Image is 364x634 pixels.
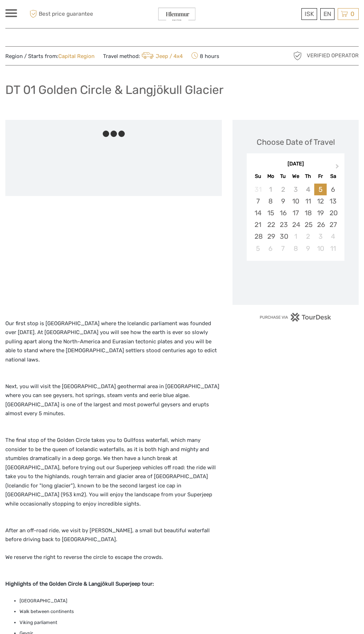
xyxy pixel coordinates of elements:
a: Capital Region [58,53,95,59]
div: Choose Thursday, September 11th, 2025 [302,195,314,207]
div: We [289,171,302,181]
span: 0 [349,10,355,17]
strong: Highlights of the Golden Circle & Langjökull Superjeep tour: [5,581,154,587]
div: Su [252,171,264,181]
div: Mo [264,171,277,181]
div: Choose Friday, September 5th, 2025 [314,184,327,195]
div: Choose Date of Travel [257,137,335,148]
div: Choose Friday, October 10th, 2025 [314,243,327,254]
img: PurchaseViaTourDesk.png [259,313,332,322]
div: Fr [314,171,327,181]
button: Next Month [332,162,344,174]
div: Choose Wednesday, September 24th, 2025 [289,219,302,231]
p: Next, you will visit the [GEOGRAPHIC_DATA] geothermal area in [GEOGRAPHIC_DATA] where you can see... [5,382,222,428]
div: Choose Wednesday, October 8th, 2025 [289,243,302,254]
div: Choose Tuesday, September 30th, 2025 [277,231,289,242]
p: We reserve the right to reverse the circle to escape the crowds. [5,553,222,571]
div: Choose Thursday, October 2nd, 2025 [302,231,314,242]
img: General Info: [156,5,198,23]
span: Verified Operator [307,52,359,59]
p: After an off-road ride, we visit by [PERSON_NAME], a small but beautiful waterfall before driving... [5,526,222,544]
div: Choose Saturday, September 27th, 2025 [327,219,339,231]
div: month 2025-09 [249,184,342,254]
div: Choose Saturday, October 4th, 2025 [327,231,339,242]
div: Not available Wednesday, September 3rd, 2025 [289,184,302,195]
span: Travel method: [103,51,183,61]
h1: DT 01 Golden Circle & Langjökull Glacier [5,83,224,97]
div: Choose Sunday, September 21st, 2025 [252,219,264,231]
span: ISK [305,10,314,17]
p: Our first stop is [GEOGRAPHIC_DATA] where the Icelandic parliament was founded over [DATE]. At [G... [5,319,222,374]
div: [DATE] [247,160,344,168]
div: Choose Saturday, October 11th, 2025 [327,243,339,254]
div: Choose Friday, September 26th, 2025 [314,219,327,231]
div: Choose Saturday, September 13th, 2025 [327,195,339,207]
div: Choose Saturday, September 20th, 2025 [327,207,339,219]
div: Choose Friday, September 19th, 2025 [314,207,327,219]
div: Choose Monday, September 22nd, 2025 [264,219,277,231]
li: Walk between continents [20,608,222,615]
div: Choose Sunday, September 7th, 2025 [252,195,264,207]
div: Choose Friday, September 12th, 2025 [314,195,327,207]
div: Choose Friday, October 3rd, 2025 [314,231,327,242]
div: Choose Thursday, September 18th, 2025 [302,207,314,219]
div: Not available Sunday, August 31st, 2025 [252,184,264,195]
div: Choose Sunday, October 5th, 2025 [252,243,264,254]
div: Sa [327,171,339,181]
div: Not available Tuesday, September 2nd, 2025 [277,184,289,195]
li: [GEOGRAPHIC_DATA] [20,597,222,605]
div: Choose Monday, September 8th, 2025 [264,195,277,207]
a: Jeep / 4x4 [140,53,183,59]
div: Choose Sunday, September 28th, 2025 [252,231,264,242]
p: The final stop of the Golden Circle takes you to Gullfoss waterfall, which many consider to be th... [5,436,222,518]
span: 8 hours [191,51,219,61]
div: Choose Tuesday, September 23rd, 2025 [277,219,289,231]
div: Choose Wednesday, October 1st, 2025 [289,231,302,242]
div: Choose Monday, September 15th, 2025 [264,207,277,219]
div: Not available Thursday, September 4th, 2025 [302,184,314,195]
div: Choose Thursday, October 9th, 2025 [302,243,314,254]
div: Choose Monday, October 6th, 2025 [264,243,277,254]
div: Choose Monday, September 29th, 2025 [264,231,277,242]
div: Choose Sunday, September 14th, 2025 [252,207,264,219]
div: Choose Wednesday, September 10th, 2025 [289,195,302,207]
div: EN [320,8,334,20]
div: Choose Tuesday, October 7th, 2025 [277,243,289,254]
span: Best price guarantee [28,8,94,20]
div: Not available Monday, September 1st, 2025 [264,184,277,195]
div: Choose Thursday, September 25th, 2025 [302,219,314,231]
div: Tu [277,171,289,181]
li: Viking parliament [20,619,222,627]
img: verified_operator_grey_128.png [292,50,303,62]
div: Choose Wednesday, September 17th, 2025 [289,207,302,219]
div: Choose Saturday, September 6th, 2025 [327,184,339,195]
div: Choose Tuesday, September 9th, 2025 [277,195,289,207]
div: Th [302,171,314,181]
span: Region / Starts from: [5,53,95,60]
div: Choose Tuesday, September 16th, 2025 [277,207,289,219]
div: Loading... [293,279,298,284]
